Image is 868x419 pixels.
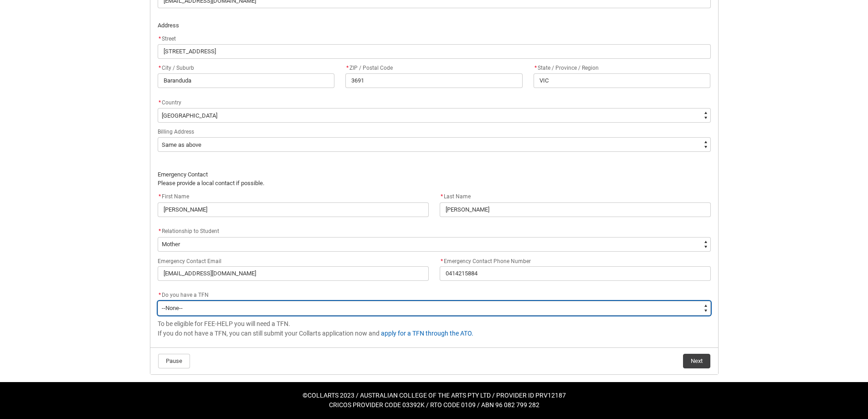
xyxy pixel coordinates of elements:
span: First Name [158,193,189,200]
p: Please provide a local contact if possible. [158,179,711,188]
span: State / Province / Region [534,65,599,71]
abbr: required [159,36,161,42]
abbr: required [159,193,161,200]
span: To be eligible for FEE-HELP you will need a TFN. [158,320,290,327]
span: If you do not have a TFN, you can still submit your Collarts application now and [158,330,380,337]
span: Billing Address [158,129,194,135]
abbr: required [159,228,161,234]
abbr: required [441,193,443,200]
label: Emergency Contact Phone Number [440,255,534,265]
span: Country [162,99,181,106]
a: apply for a TFN through the ATO. [381,330,473,337]
span: City / Suburb [158,65,194,71]
span: Street [158,36,176,42]
label: Emergency Contact Email [158,255,225,265]
p: Emergency Contact [158,170,711,179]
abbr: required [159,292,161,298]
button: Next [683,354,710,368]
button: Pause [158,354,190,368]
span: Do you have a TFN [162,292,209,298]
span: Last Name [440,193,471,200]
span: Relationship to Student [162,228,219,234]
abbr: required [159,99,161,106]
abbr: required [534,65,537,71]
p: Address [158,21,711,30]
abbr: required [441,258,443,264]
abbr: required [346,65,349,71]
abbr: required [159,65,161,71]
span: ZIP / Postal Code [345,65,393,71]
input: you@example.com [158,266,429,281]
